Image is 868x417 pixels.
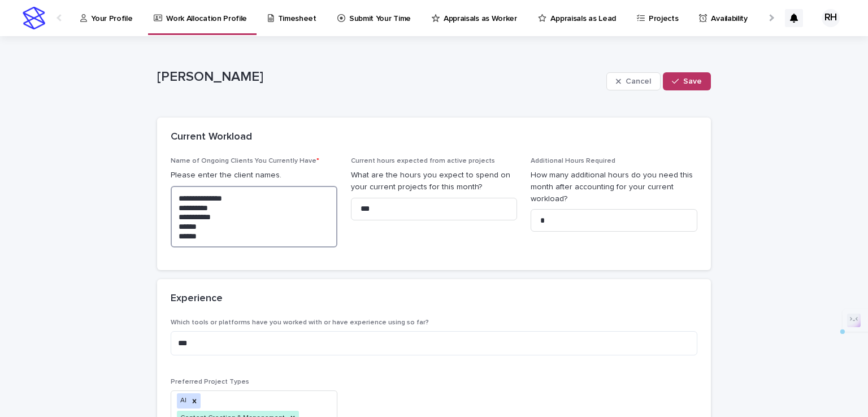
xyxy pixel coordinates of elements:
span: Current hours expected from active projects [351,158,495,164]
span: Which tools or platforms have you worked with or have experience using so far? [171,319,429,326]
button: Cancel [606,72,661,90]
h2: Current Workload [171,131,252,144]
p: How many additional hours do you need this month after accounting for your current workload? [531,170,697,205]
span: Additional Hours Required [531,158,615,164]
span: Cancel [626,77,651,85]
p: What are the hours you expect to spend on your current projects for this month? [351,170,518,193]
button: Save [663,72,711,90]
span: Preferred Project Types [171,379,249,385]
p: Please enter the client names. [171,170,337,181]
span: Save [683,77,702,85]
img: stacker-logo-s-only.png [23,7,45,29]
span: Name of Ongoing Clients You Currently Have [171,158,319,164]
h2: Experience [171,293,223,305]
div: RH [822,9,840,27]
div: AI [177,393,188,409]
p: [PERSON_NAME] [157,69,602,85]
